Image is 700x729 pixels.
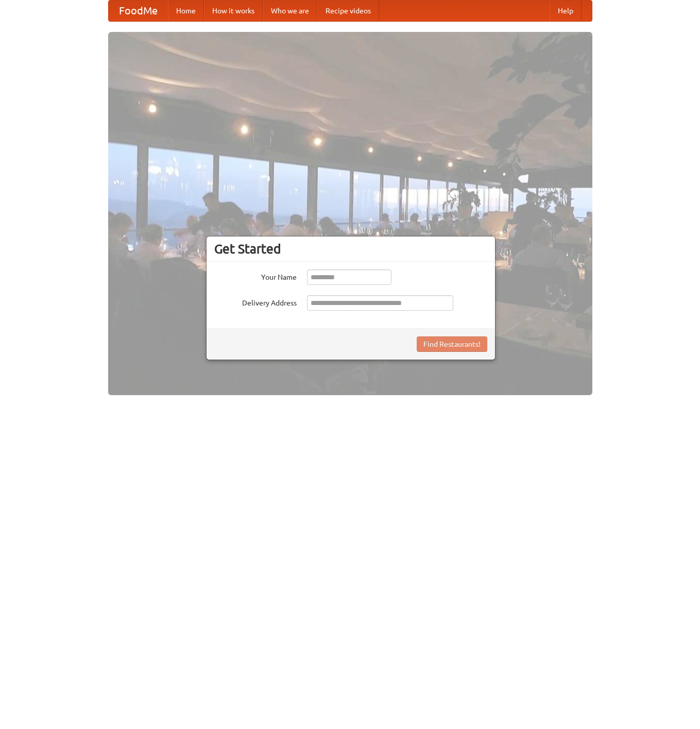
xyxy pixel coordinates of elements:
[109,1,168,21] a: FoodMe
[417,336,487,352] button: Find Restaurants!
[263,1,317,21] a: Who we are
[168,1,204,21] a: Home
[317,1,379,21] a: Recipe videos
[214,295,297,308] label: Delivery Address
[204,1,263,21] a: How it works
[550,1,582,21] a: Help
[214,269,297,282] label: Your Name
[214,241,487,257] h3: Get Started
